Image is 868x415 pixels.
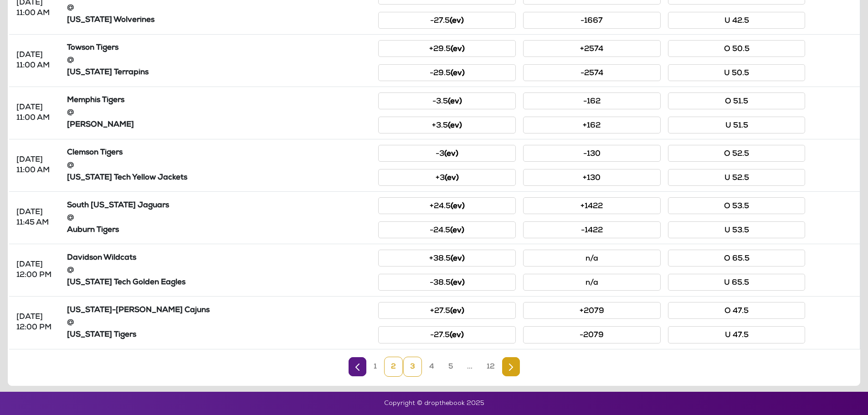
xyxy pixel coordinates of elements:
button: -27.5(ev) [378,12,516,29]
a: 4 [422,357,441,377]
strong: [US_STATE] Terrapins [67,69,149,77]
button: +1422 [523,197,661,214]
a: 3 [403,357,422,377]
button: n/a [523,250,661,266]
button: -3.5(ev) [378,92,516,109]
a: ... [460,357,479,377]
button: -2574 [523,64,661,81]
button: O 50.5 [668,40,806,57]
div: @ [67,3,371,13]
strong: South [US_STATE] Jaguars [67,202,169,210]
button: -3(ev) [378,145,516,162]
button: O 65.5 [668,250,806,266]
button: n/a [523,274,661,291]
div: [DATE] 12:00 PM [16,260,56,281]
strong: Clemson Tigers [67,149,123,157]
small: (ev) [451,279,465,287]
div: [DATE] 11:00 AM [16,102,56,123]
small: (ev) [448,122,462,130]
button: U 53.5 [668,221,806,238]
button: O 52.5 [668,145,806,162]
a: 1 [367,357,384,377]
small: (ev) [451,46,465,53]
button: -29.5(ev) [378,64,516,81]
strong: Towson Tigers [67,44,118,52]
div: [DATE] 11:00 AM [16,50,56,71]
img: Next [509,364,513,371]
div: @ [67,55,371,66]
button: +3.5(ev) [378,117,516,133]
button: +38.5(ev) [378,250,516,266]
button: +3(ev) [378,169,516,186]
small: (ev) [451,70,465,77]
div: @ [67,318,371,328]
button: +29.5(ev) [378,40,516,57]
button: O 47.5 [668,302,806,319]
div: [DATE] 11:00 AM [16,155,56,176]
button: -162 [523,92,661,109]
small: (ev) [444,150,458,158]
small: (ev) [451,203,465,210]
small: (ev) [451,255,465,263]
div: @ [67,160,371,171]
button: -130 [523,145,661,162]
strong: [US_STATE] Tech Yellow Jackets [67,174,187,182]
strong: Davidson Wildcats [67,254,136,262]
div: [DATE] 11:45 AM [16,207,56,228]
strong: Memphis Tigers [67,97,124,104]
button: -2079 [523,326,661,343]
button: O 51.5 [668,92,806,109]
button: -38.5(ev) [378,274,516,291]
small: (ev) [450,227,464,235]
button: -24.5(ev) [378,221,516,238]
button: +2574 [523,40,661,57]
strong: [US_STATE] Tigers [67,331,136,339]
button: U 65.5 [668,274,806,291]
button: U 42.5 [668,12,806,29]
small: (ev) [448,98,462,106]
div: @ [67,213,371,223]
button: -1667 [523,12,661,29]
small: (ev) [450,17,464,25]
button: U 52.5 [668,169,806,186]
a: 5 [442,357,460,377]
button: +130 [523,169,661,186]
button: U 47.5 [668,326,806,343]
strong: [US_STATE]-[PERSON_NAME] Cajuns [67,307,210,314]
strong: [US_STATE] Tech Golden Eagles [67,279,185,287]
button: U 50.5 [668,64,806,81]
strong: Auburn Tigers [67,226,119,234]
a: 12 [480,357,502,377]
small: (ev) [450,307,464,315]
button: -1422 [523,221,661,238]
button: U 51.5 [668,117,806,133]
button: +2079 [523,302,661,319]
div: @ [67,265,371,276]
small: (ev) [450,332,464,339]
button: +24.5(ev) [378,197,516,214]
strong: [PERSON_NAME] [67,121,134,129]
a: Next [502,357,520,376]
a: 2 [384,357,403,377]
small: (ev) [445,174,459,182]
strong: [US_STATE] Wolverines [67,16,154,24]
a: Previous [349,357,366,376]
button: -27.5(ev) [378,326,516,343]
div: [DATE] 12:00 PM [16,312,56,333]
button: O 53.5 [668,197,806,214]
button: +27.5(ev) [378,302,516,319]
div: @ [67,108,371,118]
img: Previous [355,364,360,371]
button: +162 [523,117,661,133]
